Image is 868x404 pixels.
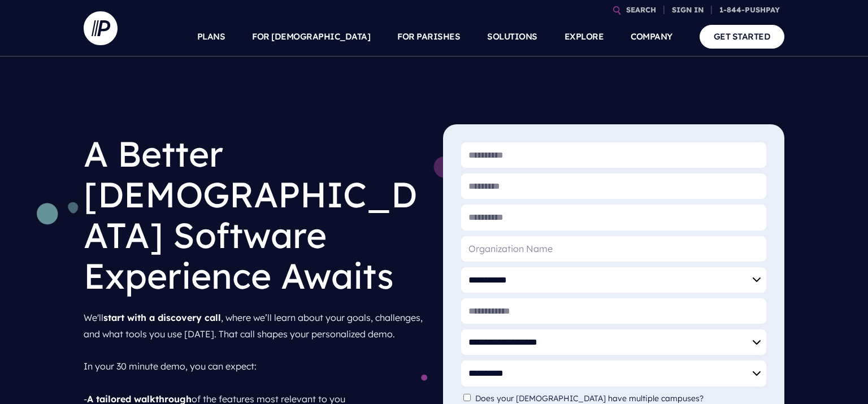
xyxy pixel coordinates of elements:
[631,17,672,57] a: COMPANY
[565,17,604,57] a: EXPLORE
[84,124,425,305] h1: A Better [DEMOGRAPHIC_DATA] Software Experience Awaits
[103,312,221,323] strong: start with a discovery call
[487,17,537,57] a: SOLUTIONS
[397,17,460,57] a: FOR PARISHES
[197,17,225,57] a: PLANS
[252,17,370,57] a: FOR [DEMOGRAPHIC_DATA]
[461,236,766,262] input: Organization Name
[475,394,709,403] label: Does your [DEMOGRAPHIC_DATA] have multiple campuses?
[700,25,785,48] a: GET STARTED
